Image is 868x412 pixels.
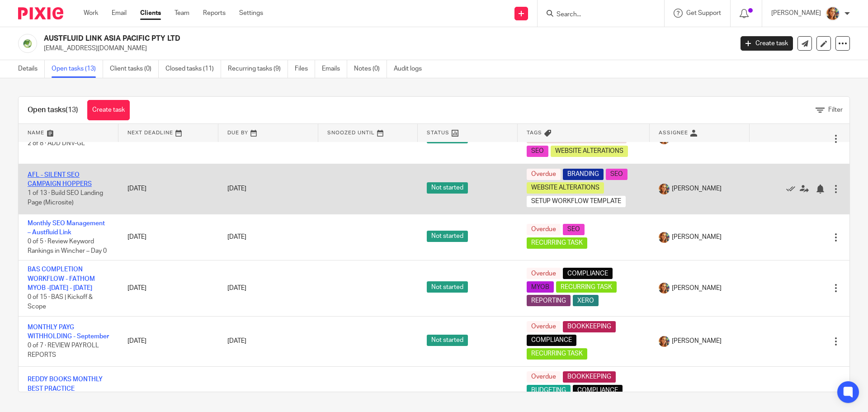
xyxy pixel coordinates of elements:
[606,169,627,180] span: SEO
[18,34,37,53] img: Copy%20of%20austfluid%20link.png
[175,9,189,18] a: Team
[527,224,561,235] span: Overdue
[573,385,623,396] span: COMPLIANCE
[527,130,542,135] span: Tags
[18,60,45,78] a: Details
[84,9,98,18] a: Work
[18,7,63,19] img: Pixie
[527,281,554,293] span: MYOB
[427,182,468,194] span: Not started
[227,338,246,344] span: [DATE]
[239,9,263,18] a: Settings
[354,60,387,78] a: Notes (0)
[28,294,93,310] span: 0 of 15 · BAS | Kickoff & Scope
[28,376,103,401] a: REDDY BOOKS MONTHLY BEST PRACTICE WORKFLOW
[659,336,670,347] img: Avatar.png
[28,140,85,147] span: 2 of 8 · ADD DNV-GL
[44,44,727,53] p: [EMAIL_ADDRESS][DOMAIN_NAME]
[427,231,468,242] span: Not started
[826,6,840,21] img: Avatar.png
[427,281,468,293] span: Not started
[527,196,626,207] span: SETUP WORKFLOW TEMPLATE
[563,224,585,235] span: SEO
[322,60,347,78] a: Emails
[527,385,571,396] span: BUDGETING
[203,9,226,18] a: Reports
[551,146,628,157] span: WEBSITE ALTERATIONS
[227,186,246,192] span: [DATE]
[527,371,561,383] span: Overdue
[66,106,78,114] span: (13)
[556,281,617,293] span: RECURRING TASK
[527,348,587,360] span: RECURRING TASK
[563,268,613,279] span: COMPLIANCE
[394,60,429,78] a: Audit logs
[118,316,218,366] td: [DATE]
[227,234,246,240] span: [DATE]
[672,232,722,242] span: [PERSON_NAME]
[28,266,95,291] a: BAS COMPLETION WORKFLOW - FATHOM MYOB -[DATE] - [DATE]
[427,392,468,403] span: Not started
[771,9,821,18] p: [PERSON_NAME]
[659,184,670,194] img: Avatar.png
[828,107,843,113] span: Filter
[327,130,375,135] span: Snoozed Until
[140,9,161,18] a: Clients
[228,60,288,78] a: Recurring tasks (9)
[28,220,105,236] a: Monthly SEO Management – Austfluid Link
[563,169,604,180] span: BRANDING
[527,295,571,306] span: REPORTING
[573,295,599,306] span: XERO
[427,130,449,135] span: Status
[556,11,637,19] input: Search
[118,214,218,260] td: [DATE]
[87,100,130,120] a: Create task
[28,172,92,187] a: AFL - SILENT SEO CAMPAIGN HOPPERS
[28,105,78,115] h1: Open tasks
[672,184,722,193] span: [PERSON_NAME]
[786,184,800,193] a: Mark as done
[28,190,103,206] span: 1 of 13 · Build SEO Landing Page (Microsite)
[28,239,107,255] span: 0 of 5 · Review Keyword Rankings in Wincher – Day 0
[110,60,159,78] a: Client tasks (0)
[44,34,590,43] h2: AUSTFLUID LINK ASIA PACIFIC PTY LTD
[527,237,587,249] span: RECURRING TASK
[659,232,670,243] img: Avatar.png
[563,371,616,383] span: BOOKKEEPING
[563,321,616,332] span: BOOKKEEPING
[52,60,103,78] a: Open tasks (13)
[672,284,722,293] span: [PERSON_NAME]
[527,268,561,279] span: Overdue
[527,169,561,180] span: Overdue
[295,60,315,78] a: Files
[527,335,576,346] span: COMPLIANCE
[741,36,793,51] a: Create task
[686,10,721,16] span: Get Support
[28,343,99,359] span: 0 of 7 · REVIEW PAYROLL REPORTS
[112,9,127,18] a: Email
[527,321,561,332] span: Overdue
[527,146,548,157] span: SEO
[28,324,109,340] a: MONTHLY PAYG WITHHOLDING - September
[659,283,670,294] img: Avatar.png
[118,260,218,316] td: [DATE]
[672,336,722,346] span: [PERSON_NAME]
[527,182,604,194] span: WEBSITE ALTERATIONS
[227,285,246,291] span: [DATE]
[427,335,468,346] span: Not started
[165,60,221,78] a: Closed tasks (11)
[118,164,218,214] td: [DATE]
